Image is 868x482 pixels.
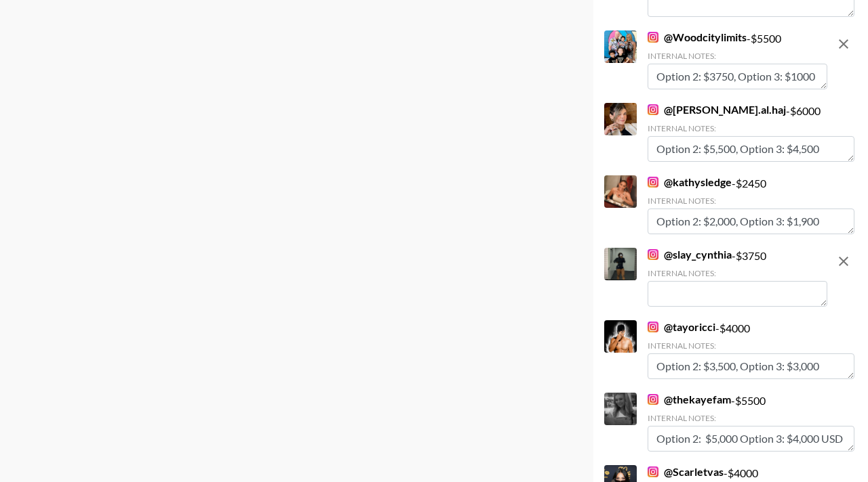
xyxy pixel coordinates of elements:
div: - $ 5500 [648,393,854,452]
a: @slay_cynthia [648,248,732,261]
a: @[PERSON_NAME].al.haj [648,103,786,116]
div: Internal Notes: [648,196,854,206]
div: - $ 6000 [648,103,854,162]
a: @tayoricci [648,320,715,334]
img: Instagram [648,177,658,188]
textarea: Option 2: $5,500, Option 3: $4,500 [648,136,854,162]
div: - $ 3750 [648,248,827,307]
a: @Woodcitylimits [648,30,747,44]
div: - $ 2450 [648,175,854,234]
div: Internal Notes: [648,268,827,278]
a: @kathysledge [648,175,732,189]
div: Internal Notes: [648,51,827,61]
img: Instagram [648,322,658,332]
textarea: Option 2: $3,500, Option 3: $3,000 [648,353,854,379]
button: remove [830,248,857,275]
img: Instagram [648,394,658,405]
a: @Scarletvas [648,465,724,479]
img: Instagram [648,466,658,477]
div: Internal Notes: [648,341,854,351]
a: @thekayefam [648,393,731,406]
img: Instagram [648,249,658,260]
button: remove [830,30,857,58]
div: Internal Notes: [648,123,854,133]
div: - $ 5500 [648,30,827,89]
div: Internal Notes: [648,413,854,423]
textarea: Option 2: $5,000 Option 3: $4,000 USD [648,426,854,452]
textarea: Option 2: $3750, Option 3: $1000 [648,64,827,89]
img: Instagram [648,32,658,43]
div: - $ 4000 [648,320,854,379]
textarea: Option 2: $2,000, Option 3: $1,900 [648,209,854,234]
img: Instagram [648,104,658,115]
